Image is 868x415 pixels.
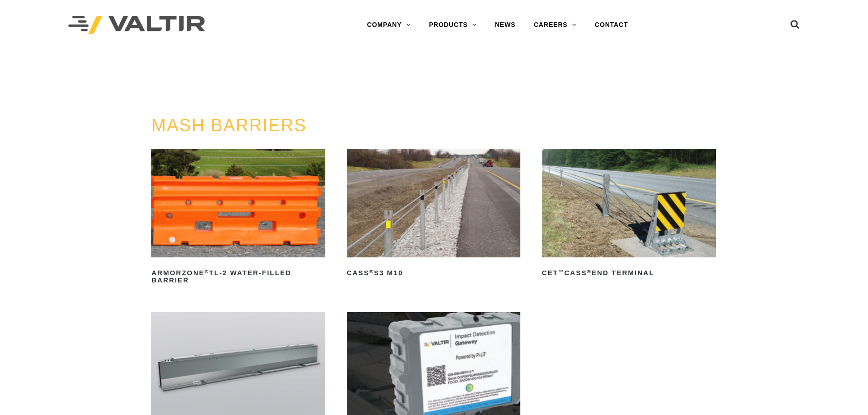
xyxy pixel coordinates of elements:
a: MASH BARRIERS [151,116,307,135]
a: ArmorZone®TL-2 Water-Filled Barrier [151,149,325,287]
a: CASS®S3 M10 [347,149,520,280]
a: CET™CASS®End Terminal [542,149,715,280]
sup: ® [587,269,591,274]
sup: ® [205,269,209,274]
img: Valtir [68,16,205,35]
a: PRODUCTS [420,16,486,34]
a: CAREERS [524,16,586,34]
a: COMPANY [358,16,420,34]
h2: CASS S3 M10 [347,266,520,280]
a: CONTACT [586,16,637,34]
sup: ® [370,269,374,274]
h2: CET CASS End Terminal [542,266,715,280]
sup: ™ [558,269,564,274]
a: NEWS [486,16,524,34]
h2: ArmorZone TL-2 Water-Filled Barrier [151,266,325,287]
